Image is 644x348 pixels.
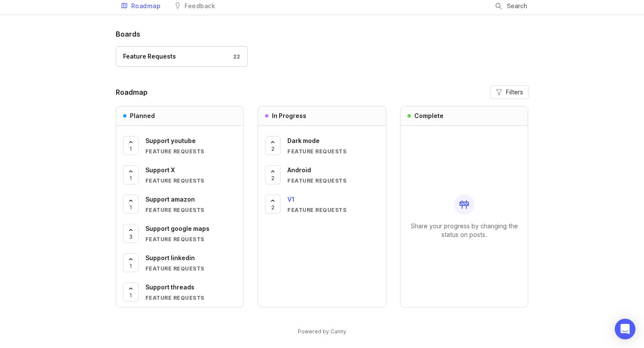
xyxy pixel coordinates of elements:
[506,88,523,96] span: Filters
[185,3,215,9] div: Feedback
[130,112,155,120] h3: Planned
[287,195,379,214] a: V1Feature Requests
[145,196,195,203] span: Support amazon
[287,196,295,203] span: V1
[145,148,237,155] div: Feature Requests
[145,166,175,174] span: Support X
[145,253,237,272] a: Support linkedinFeature Requests
[145,177,237,184] div: Feature Requests
[123,165,139,184] button: 1
[271,174,274,182] span: 2
[145,225,210,232] span: Support google maps
[265,195,280,214] button: 2
[145,224,237,243] a: Support google mapsFeature Requests
[271,145,274,152] span: 2
[287,137,320,144] span: Dark mode
[145,294,237,301] div: Feature Requests
[129,262,132,270] span: 1
[129,145,132,152] span: 1
[287,166,311,174] span: Android
[229,53,240,60] div: 22
[265,136,280,155] button: 2
[287,165,379,184] a: AndroidFeature Requests
[145,254,195,261] span: Support linkedin
[145,136,237,155] a: Support youtubeFeature Requests
[129,292,132,299] span: 1
[145,283,237,301] a: Support threadsFeature Requests
[116,87,148,97] h2: Roadmap
[129,174,132,182] span: 1
[145,206,237,214] div: Feature Requests
[145,137,196,144] span: Support youtube
[116,29,529,39] h1: Boards
[145,165,237,184] a: Support XFeature Requests
[271,204,274,211] span: 2
[123,52,176,61] div: Feature Requests
[123,253,139,272] button: 1
[145,195,237,214] a: Support amazonFeature Requests
[407,222,521,239] p: Share your progress by changing the status on posts.
[129,233,132,240] span: 3
[414,112,444,120] h3: Complete
[287,136,379,155] a: Dark modeFeature Requests
[265,165,280,184] button: 2
[123,195,139,214] button: 1
[490,85,529,99] button: Filters
[123,283,139,301] button: 1
[145,283,194,291] span: Support threads
[615,319,635,339] div: Open Intercom Messenger
[123,136,139,155] button: 1
[131,3,161,9] div: Roadmap
[123,224,139,243] button: 3
[287,177,379,184] div: Feature Requests
[129,204,132,211] span: 1
[287,148,379,155] div: Feature Requests
[287,206,379,214] div: Feature Requests
[145,265,237,272] div: Feature Requests
[296,326,348,336] a: Powered by Canny
[116,46,248,67] a: Feature Requests22
[272,112,306,120] h3: In Progress
[145,236,237,243] div: Feature Requests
